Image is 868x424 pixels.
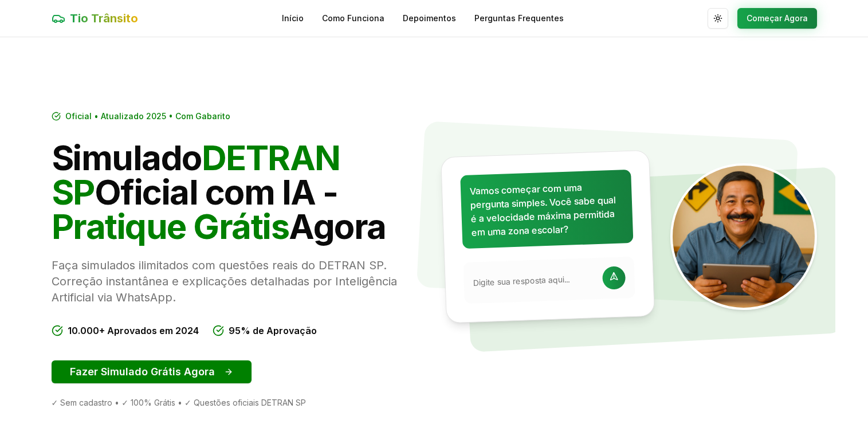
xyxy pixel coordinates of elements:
span: 95% de Aprovação [229,324,317,337]
a: Início [282,13,304,24]
a: Perguntas Frequentes [474,13,564,24]
span: Tio Trânsito [70,10,138,26]
h1: Simulado Oficial com IA - Agora [52,140,425,244]
img: Tio Trânsito [670,163,817,310]
div: ✓ Sem cadastro • ✓ 100% Grátis • ✓ Questões oficiais DETRAN SP [52,397,425,409]
span: DETRAN SP [52,137,340,213]
button: Começar Agora [737,8,817,29]
span: Pratique Grátis [52,206,289,247]
p: Faça simulados ilimitados com questões reais do DETRAN SP. Correção instantânea e explicações det... [52,257,425,305]
a: Depoimentos [403,13,456,24]
input: Digite sua resposta aqui... [473,273,596,288]
a: Como Funciona [322,13,384,24]
a: Tio Trânsito [52,10,138,26]
p: Vamos começar com uma pergunta simples. Você sabe qual é a velocidade máxima permitida em uma zon... [469,179,623,239]
span: 10.000+ Aprovados em 2024 [68,324,199,337]
span: Oficial • Atualizado 2025 • Com Gabarito [65,111,230,122]
button: Fazer Simulado Grátis Agora [52,360,252,383]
